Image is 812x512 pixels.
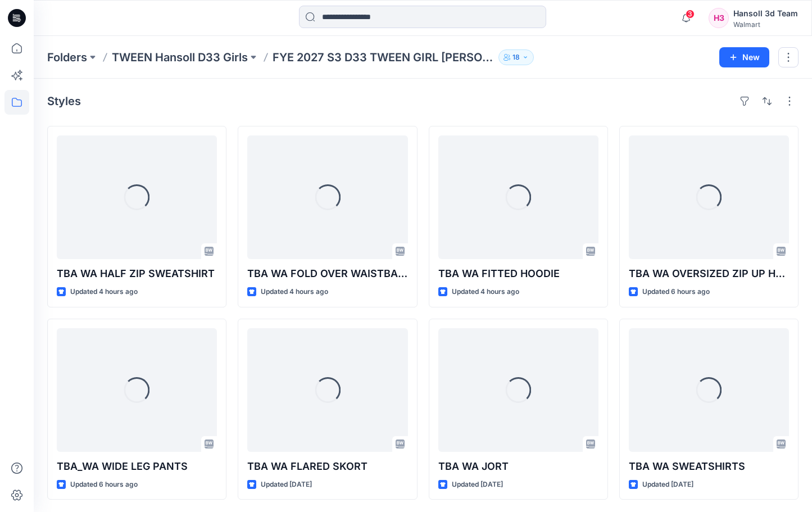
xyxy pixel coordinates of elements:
button: New [719,47,769,67]
p: TBA WA FLARED SKORT [247,459,407,474]
p: Updated 6 hours ago [70,479,138,491]
p: TBA_WA WIDE LEG PANTS [57,459,217,474]
p: Updated [DATE] [642,479,693,491]
p: TBA WA JORT [438,459,598,474]
p: Updated 4 hours ago [261,286,328,298]
p: Updated [DATE] [261,479,312,491]
div: Walmart [733,20,798,29]
div: H3 [709,8,729,28]
p: TBA WA FITTED HOODIE [438,266,598,282]
p: Updated [DATE] [452,479,503,491]
button: 18 [498,49,534,65]
span: 3 [686,10,695,19]
a: Folders [47,49,87,65]
p: Updated 6 hours ago [642,286,710,298]
p: Updated 4 hours ago [70,286,138,298]
p: TBA WA SWEATSHIRTS [629,459,789,474]
p: FYE 2027 S3 D33 TWEEN GIRL [PERSON_NAME] [273,49,494,65]
h4: Styles [47,94,81,108]
p: TBA WA HALF ZIP SWEATSHIRT [57,266,217,282]
p: 18 [512,51,520,64]
p: TBA WA OVERSIZED ZIP UP HOODIE [629,266,789,282]
a: TWEEN Hansoll D33 Girls [112,49,248,65]
div: Hansoll 3d Team [733,7,798,20]
p: Updated 4 hours ago [452,286,519,298]
p: TBA WA FOLD OVER WAISTBAND JOGGER [247,266,407,282]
